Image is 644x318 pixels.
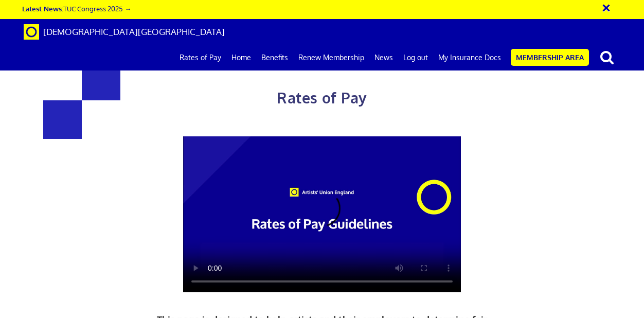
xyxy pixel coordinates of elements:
[16,19,232,45] a: Brand [DEMOGRAPHIC_DATA][GEOGRAPHIC_DATA]
[226,45,256,70] a: Home
[174,45,226,70] a: Rates of Pay
[591,46,623,68] button: search
[22,4,131,13] a: Latest News:TUC Congress 2025 →
[277,89,367,107] span: Rates of Pay
[511,49,589,66] a: Membership Area
[293,45,369,70] a: Renew Membership
[398,45,433,70] a: Log out
[43,26,225,37] span: [DEMOGRAPHIC_DATA][GEOGRAPHIC_DATA]
[256,45,293,70] a: Benefits
[22,4,63,13] strong: Latest News:
[369,45,398,70] a: News
[433,45,506,70] a: My Insurance Docs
